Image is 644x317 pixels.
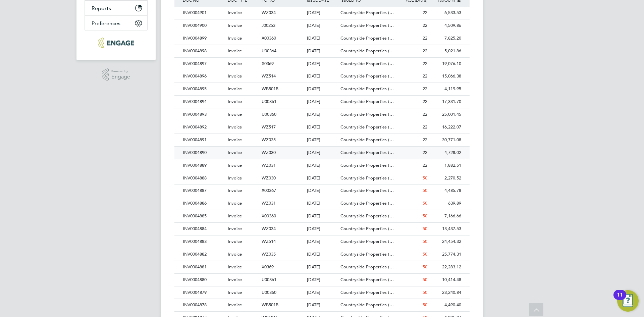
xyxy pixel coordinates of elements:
span: 22 [423,22,427,28]
span: U00364 [262,48,276,54]
span: J00253 [262,22,275,28]
span: Invoice [228,188,242,193]
span: Countryside Properties (… [340,162,394,168]
a: Go to home page [85,38,148,48]
span: U00360 [262,111,276,117]
span: 50 [423,302,427,308]
span: WB501B [262,302,278,308]
div: 25,774.31 [429,248,463,261]
span: 22 [423,124,427,130]
div: 19,076.10 [429,58,463,70]
img: northbuildrecruit-logo-retina.png [98,38,134,48]
div: 4,509.86 [429,19,463,32]
span: WZ035 [262,251,276,257]
div: INV0004896 [181,70,226,83]
div: [DATE] [305,121,339,134]
span: 50 [423,289,427,295]
span: Countryside Properties (… [340,99,394,104]
span: 50 [423,213,427,219]
div: [DATE] [305,299,339,311]
span: 50 [423,188,427,193]
span: 22 [423,73,427,79]
span: U00360 [262,289,276,295]
div: [DATE] [305,261,339,273]
div: [DATE] [305,19,339,32]
span: Invoice [228,10,242,15]
div: INV0004901 [181,7,226,19]
div: 7,825.20 [429,32,463,45]
div: 15,066.38 [429,70,463,83]
span: U00361 [262,277,276,282]
span: WZ035 [262,137,276,143]
div: [DATE] [305,210,339,222]
span: X0369 [262,61,274,66]
span: Countryside Properties (… [340,264,394,270]
span: 50 [423,175,427,181]
div: [DATE] [305,197,339,210]
span: Engage [111,74,130,80]
div: [DATE] [305,235,339,248]
div: 13,437.53 [429,223,463,235]
div: INV0004882 [181,248,226,261]
span: Invoice [228,239,242,244]
div: [DATE] [305,96,339,108]
span: WZ034 [262,10,276,15]
span: Countryside Properties (… [340,124,394,130]
span: Countryside Properties (… [340,226,394,231]
span: WZ030 [262,175,276,181]
span: Countryside Properties (… [340,22,394,28]
span: Invoice [228,99,242,104]
div: INV0004898 [181,45,226,57]
span: 50 [423,239,427,244]
div: 17,331.70 [429,96,463,108]
span: Invoice [228,150,242,155]
span: Countryside Properties (… [340,86,394,92]
span: 22 [423,35,427,41]
span: Invoice [228,22,242,28]
span: Invoice [228,251,242,257]
div: 30,771.08 [429,134,463,146]
span: 22 [423,48,427,54]
div: 4,485.78 [429,184,463,197]
span: Preferences [92,20,120,27]
div: 4,728.02 [429,147,463,159]
div: INV0004887 [181,184,226,197]
div: INV0004885 [181,210,226,222]
span: 22 [423,162,427,168]
span: 22 [423,150,427,155]
a: Powered byEngage [102,68,130,81]
span: 50 [423,200,427,206]
button: Open Resource Center, 11 new notifications [617,290,639,312]
span: Countryside Properties (… [340,73,394,79]
span: Countryside Properties (… [340,10,394,15]
span: Countryside Properties (… [340,188,394,193]
span: X00360 [262,213,276,219]
span: X00367 [262,188,276,193]
div: [DATE] [305,147,339,159]
div: 25,001.45 [429,108,463,121]
div: INV0004883 [181,235,226,248]
span: 22 [423,10,427,15]
div: 4,490.40 [429,299,463,311]
div: 7,166.66 [429,210,463,222]
div: INV0004895 [181,83,226,95]
div: 2,270.52 [429,172,463,184]
span: Countryside Properties (… [340,239,394,244]
span: Invoice [228,124,242,130]
span: Countryside Properties (… [340,111,394,117]
span: WZ514 [262,73,276,79]
button: Preferences [85,16,147,31]
div: [DATE] [305,70,339,83]
span: Invoice [228,35,242,41]
div: INV0004886 [181,197,226,210]
div: 639.89 [429,197,463,210]
button: Reports [85,1,147,15]
span: WZ517 [262,124,276,130]
span: 22 [423,111,427,117]
div: 6,533.53 [429,7,463,19]
span: Countryside Properties (… [340,35,394,41]
span: Invoice [228,289,242,295]
div: INV0004884 [181,223,226,235]
span: Countryside Properties (… [340,48,394,54]
div: [DATE] [305,159,339,172]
